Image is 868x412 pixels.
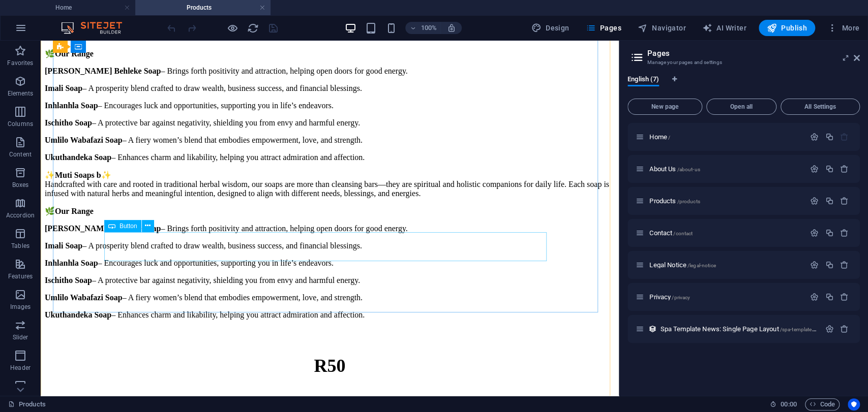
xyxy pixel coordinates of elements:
[8,120,33,128] p: Columns
[825,197,833,205] div: Duplicate
[646,230,805,236] div: Contact/contact
[13,333,28,341] p: Slider
[840,229,849,237] div: Remove
[627,99,702,115] button: New page
[41,41,619,396] iframe: To enrich screen reader interactions, please activate Accessibility in Grammarly extension settings
[6,211,35,219] p: Accordion
[677,199,700,204] span: /products
[781,398,796,410] span: 00 00
[649,261,715,269] span: Click to open page
[247,22,259,34] button: reload
[825,165,833,173] div: Duplicate
[706,99,776,115] button: Open all
[759,20,815,36] button: Publish
[668,135,670,140] span: /
[805,398,840,410] button: Code
[646,134,805,140] div: Home/
[247,22,259,34] i: Reload page
[421,22,437,34] h6: 100%
[825,133,833,141] div: Duplicate
[825,229,833,237] div: Duplicate
[646,294,805,300] div: Privacy/privacy
[657,326,820,332] div: Spa Template News: Single Page Layout/spa-template-news-single-page-layout
[810,398,835,410] span: Code
[823,20,863,36] button: More
[827,23,859,33] span: More
[649,133,670,141] span: Click to open page
[647,58,840,67] h3: Manage your pages and settings
[10,303,31,311] p: Images
[825,325,833,333] div: Settings
[527,20,574,36] button: Design
[785,104,855,110] span: All Settings
[711,104,772,110] span: Open all
[810,133,819,141] div: Settings
[648,325,657,333] div: This layout is used as a template for all items (e.g. a blog post) of this collection. The conten...
[646,166,805,172] div: About Us/about-us
[672,295,690,300] span: /privacy
[810,229,819,237] div: Settings
[58,22,135,34] img: Editor Logo
[649,229,693,237] span: Click to open page
[119,223,137,229] span: Button
[646,262,805,268] div: Legal Notice/legal-notice
[527,20,574,36] div: Design (Ctrl+Alt+Y)
[840,133,849,141] div: The startpage cannot be deleted
[585,23,621,33] span: Pages
[12,181,29,189] p: Boxes
[649,165,700,173] span: Click to open page
[9,150,32,159] p: Content
[770,398,797,410] h6: Session time
[646,198,805,204] div: Products/products
[634,20,690,36] button: Navigator
[810,165,819,173] div: Settings
[767,23,807,33] span: Publish
[647,49,860,58] h2: Pages
[788,400,789,408] span: :
[840,293,849,301] div: Remove
[687,263,716,268] span: /legal-notice
[840,165,849,173] div: Remove
[632,104,698,110] span: New page
[405,22,441,34] button: 100%
[11,242,29,250] p: Tables
[848,398,860,410] button: Usercentrics
[649,197,700,205] span: Click to open page
[10,364,31,372] p: Header
[781,99,860,115] button: All Settings
[226,22,238,34] button: Click here to leave preview mode and continue editing
[638,23,686,33] span: Navigator
[673,231,693,236] span: /contact
[677,167,700,172] span: /about-us
[581,20,625,36] button: Pages
[8,89,34,98] p: Elements
[649,293,690,301] span: Click to open page
[825,293,833,301] div: Duplicate
[8,398,46,410] a: Click to cancel selection. Double-click to open Pages
[627,73,659,87] span: English (7)
[810,261,819,269] div: Settings
[702,23,746,33] span: AI Writer
[447,23,456,33] i: On resize automatically adjust zoom level to fit chosen device.
[810,197,819,205] div: Settings
[135,2,271,13] h4: Products
[7,59,33,67] p: Favorites
[825,261,833,269] div: Duplicate
[840,325,849,333] div: Remove
[8,272,33,280] p: Features
[840,197,849,205] div: Remove
[698,20,751,36] button: AI Writer
[840,261,849,269] div: Remove
[627,75,860,94] div: Language Tabs
[531,23,570,33] span: Design
[810,293,819,301] div: Settings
